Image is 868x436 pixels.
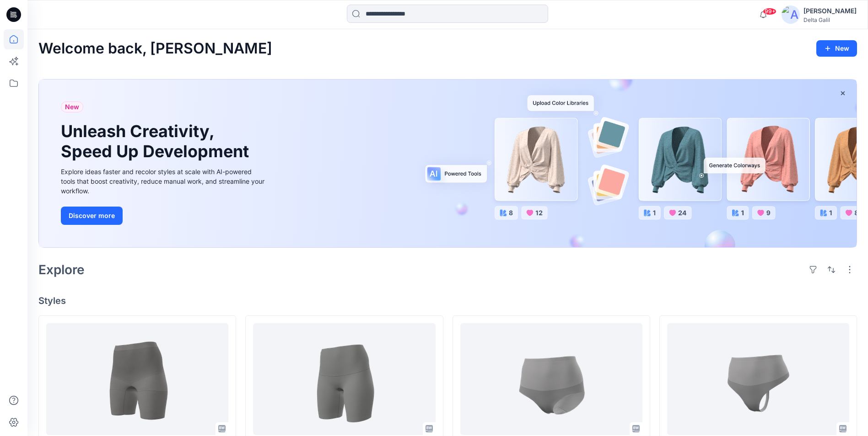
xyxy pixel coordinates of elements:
[763,8,776,15] span: 99+
[667,323,849,435] a: LNW1402 local market THONG
[803,16,857,23] div: Delta Galil
[61,207,267,225] a: Discover more
[816,40,857,57] button: New
[65,101,79,112] span: New
[38,295,857,306] h4: Styles
[61,207,123,225] button: Discover more
[61,122,253,161] h1: Unleash Creativity, Speed Up Development
[782,5,800,24] img: avatar
[46,323,228,435] a: LNW1408 local market seamless mid thigh
[38,262,85,277] h2: Explore
[460,323,642,435] a: LNW1404 local market full brif
[253,323,435,435] a: LNW1406 local market c&s mid thigh
[803,5,857,16] div: [PERSON_NAME]
[38,40,272,57] h2: Welcome back, [PERSON_NAME]
[61,167,267,196] div: Explore ideas faster and recolor styles at scale with AI-powered tools that boost creativity, red...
